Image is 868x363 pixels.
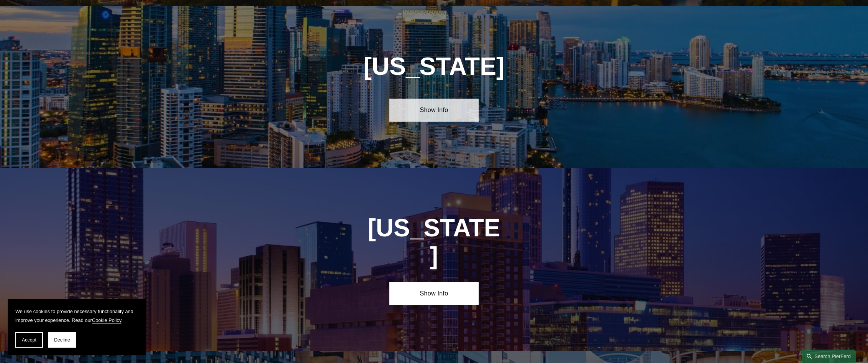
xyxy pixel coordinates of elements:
[389,282,479,305] a: Show Info
[22,337,36,343] span: Accept
[15,307,138,325] p: We use cookies to provide necessary functionality and improve your experience. Read our .
[92,317,121,323] a: Cookie Policy
[15,332,43,348] button: Accept
[8,299,146,355] section: Cookie banner
[48,332,76,348] button: Decline
[389,99,479,122] a: Show Info
[802,350,856,363] a: Search this site
[345,53,523,81] h1: [US_STATE]
[367,214,501,270] h1: [US_STATE]
[54,337,70,343] span: Decline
